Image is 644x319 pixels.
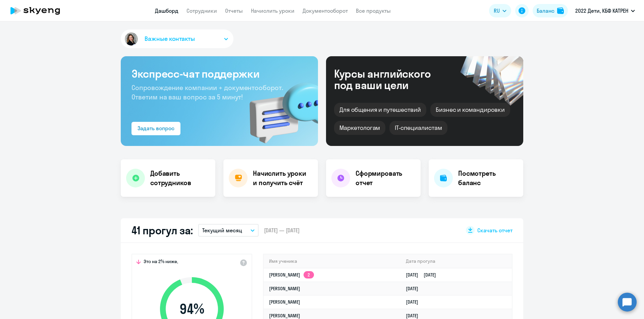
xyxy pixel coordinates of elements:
[131,224,193,237] h2: 41 прогул за:
[430,103,510,117] div: Бизнес и командировки
[477,227,513,234] span: Скачать отчет
[334,103,426,117] div: Для общения и путешествий
[458,169,518,187] h4: Посмотреть баланс
[264,254,400,268] th: Имя ученика
[356,7,391,14] a: Все продукты
[131,67,307,80] h3: Экспресс-чат поддержки
[356,169,415,187] h4: Сформировать отчет
[533,4,568,17] button: Балансbalance
[303,7,348,14] a: Документооборот
[494,7,500,15] span: RU
[131,122,180,135] button: Задать вопрос
[186,7,217,14] a: Сотрудники
[150,169,210,187] h4: Добавить сотрудников
[153,301,230,317] span: 94 %
[131,83,283,101] span: Сопровождение компании + документооборот. Ответим на ваш вопрос за 5 минут!
[406,272,441,278] a: [DATE][DATE]
[406,299,424,305] a: [DATE]
[304,271,314,278] app-skyeng-badge: 2
[489,4,511,17] button: RU
[269,286,300,292] a: [PERSON_NAME]
[240,71,318,146] img: bg-img
[557,7,564,14] img: balance
[269,272,314,278] a: [PERSON_NAME]2
[264,227,300,234] span: [DATE] — [DATE]
[334,68,449,91] div: Курсы английского под ваши цели
[123,31,139,47] img: avatar
[144,258,178,266] span: Это на 2% ниже,
[198,224,259,237] button: Текущий месяц
[334,121,385,135] div: Маркетологам
[269,299,300,305] a: [PERSON_NAME]
[155,7,178,14] a: Дашборд
[251,7,294,14] a: Начислить уроки
[269,313,300,319] a: [PERSON_NAME]
[389,121,447,135] div: IT-специалистам
[575,7,628,15] p: 2022 Дети, КБФ КАТРЕН
[138,124,174,132] div: Задать вопрос
[537,7,554,15] div: Баланс
[572,3,638,19] button: 2022 Дети, КБФ КАТРЕН
[406,313,424,319] a: [DATE]
[253,169,311,187] h4: Начислить уроки и получить счёт
[400,254,512,268] th: Дата прогула
[145,34,195,43] span: Важные контакты
[202,226,242,234] p: Текущий месяц
[121,29,233,48] button: Важные контакты
[225,7,243,14] a: Отчеты
[406,286,424,292] a: [DATE]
